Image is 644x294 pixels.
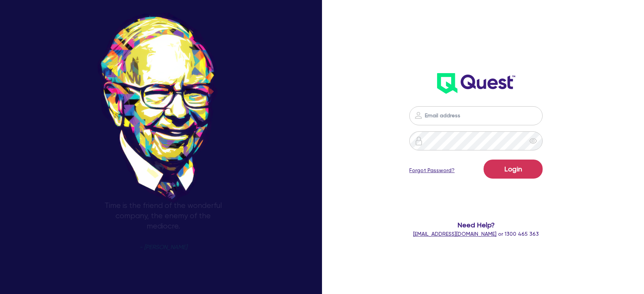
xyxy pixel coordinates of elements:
span: eye [529,137,537,145]
input: Email address [409,106,543,125]
span: Need Help? [391,220,561,230]
a: Forgot Password? [409,166,455,174]
span: or 1300 465 363 [413,231,539,237]
span: - [PERSON_NAME] [139,244,187,250]
button: Login [484,160,543,179]
img: wH2k97JdezQIQAAAABJRU5ErkJggg== [437,73,515,94]
img: icon-password [414,136,423,145]
a: [EMAIL_ADDRESS][DOMAIN_NAME] [413,231,497,237]
img: icon-password [414,111,423,120]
